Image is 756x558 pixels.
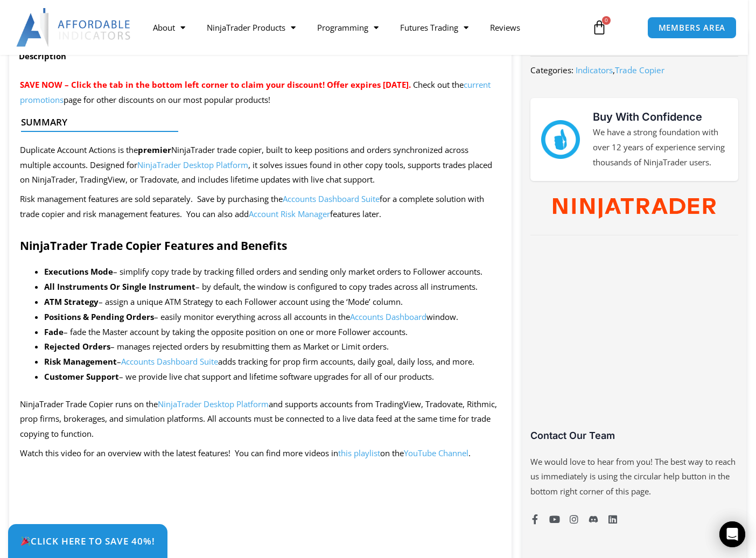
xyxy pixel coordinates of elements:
a: Description [9,46,76,67]
a: Trade Copier [615,65,664,75]
a: Account Risk Manager [249,208,330,219]
span: 0 [602,16,611,25]
strong: NinjaTrader Trade Copier Features and Benefits [20,238,287,253]
span: Categories: [530,65,573,75]
a: MEMBERS AREA [647,17,737,39]
img: mark thumbs good 43913 | Affordable Indicators – NinjaTrader [541,120,580,159]
img: LogoAI | Affordable Indicators – NinjaTrader [16,8,132,47]
p: Risk management features are sold separately. Save by purchasing the for a complete solution with... [20,192,501,222]
li: – by default, the window is configured to copy trades across all instruments. [44,280,501,295]
a: YouTube Channel [404,448,468,458]
img: NinjaTrader Wordmark color RGB | Affordable Indicators – NinjaTrader [553,198,715,219]
strong: Customer Support [44,371,119,382]
a: NinjaTrader Desktop Platform [158,399,269,409]
span: SAVE NOW – Click the tab in the bottom left corner to claim your discount! Offer expires [DATE]. [20,79,411,90]
p: Watch this video for an overview with the latest features! You can find more videos in on the . [20,446,501,461]
strong: premier [138,144,171,155]
iframe: Customer reviews powered by Trustpilot [530,249,738,437]
a: 🎉Click Here to save 40%! [8,524,167,558]
span: , [576,65,664,75]
img: 🎉 [21,536,30,546]
li: – assign a unique ATM Strategy to each Follower account using the ‘Mode’ column. [44,295,501,310]
b: Risk Management [44,356,117,367]
b: ATM Strategy [44,296,99,307]
a: 0 [576,12,623,43]
p: We would love to hear from you! The best way to reach us immediately is using the circular help b... [530,455,738,500]
strong: Positions & Pending Orders [44,311,154,322]
span: Duplicate Account Actions is the NinjaTrader trade copier, built to keep positions and orders syn... [20,144,492,185]
strong: Executions Mode [44,266,113,277]
span: MEMBERS AREA [659,24,726,32]
li: – easily monitor everything across all accounts in the window. [44,310,501,325]
a: Futures Trading [389,15,479,40]
span: NinjaTrader Trade Copier runs on the and supports accounts from TradingView, Tradovate, Rithmic, ... [20,399,497,440]
span: Click Here to save 40%! [20,536,155,546]
a: Indicators [576,65,613,75]
strong: All Instruments Or Single Instrument [44,281,195,292]
h3: Buy With Confidence [593,109,727,125]
li: – we provide live chat support and lifetime software upgrades for all of our products. [44,369,501,385]
p: We have a strong foundation with over 12 years of experience serving thousands of NinjaTrader users. [593,125,727,170]
div: Open Intercom Messenger [719,521,745,547]
a: this playlist [338,448,380,458]
a: Programming [306,15,389,40]
h3: Contact Our Team [530,429,738,442]
b: Rejected Orders [44,341,110,352]
li: – adds tracking for prop firm accounts, daily goal, daily loss, and more. [44,354,501,369]
a: Reviews [479,15,531,40]
a: Accounts Dashboard Suite [121,356,218,367]
li: – simplify copy trade by tracking filled orders and sending only market orders to Follower accounts. [44,264,501,280]
nav: Menu [142,15,584,40]
strong: Fade [44,326,64,337]
li: – manages rejected orders by resubmitting them as Market or Limit orders. [44,339,501,354]
a: Accounts Dashboard Suite [283,193,380,204]
li: – fade the Master account by taking the opposite position on one or more Follower accounts. [44,325,501,340]
p: Check out the page for other discounts on our most popular products! [20,78,501,108]
h4: Summary [21,117,491,128]
a: About [142,15,196,40]
a: NinjaTrader Products [196,15,306,40]
a: Accounts Dashboard [350,311,426,322]
a: NinjaTrader Desktop Platform [137,159,248,170]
